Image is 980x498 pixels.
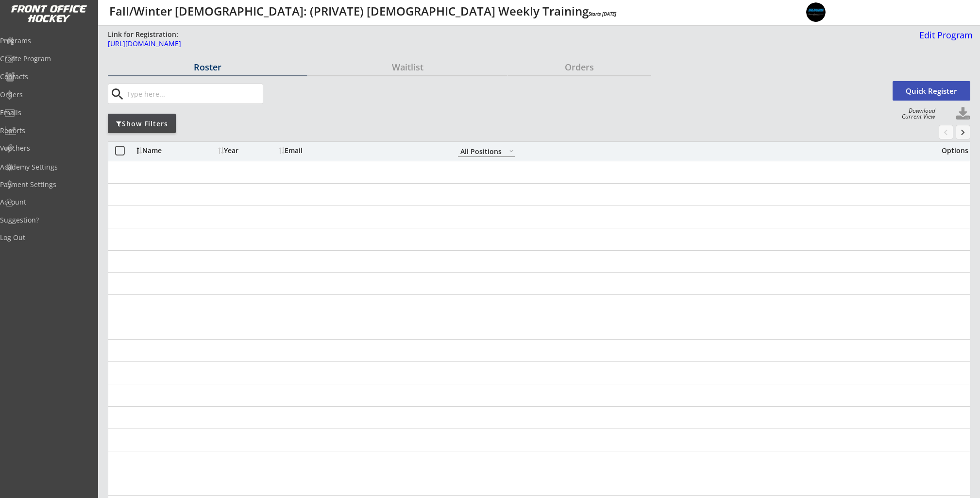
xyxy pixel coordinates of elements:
[915,31,973,39] div: Edit Program
[934,147,968,154] div: Options
[939,125,953,139] button: chevron_left
[108,40,597,52] a: [URL][DOMAIN_NAME]
[125,84,263,103] input: Type here...
[508,63,651,71] div: Orders
[279,147,366,154] div: Email
[308,63,507,71] div: Waitlist
[109,86,125,102] button: search
[108,119,176,129] div: Show Filters
[956,107,970,121] button: Click to download full roster. Your browser settings may try to block it, check your security set...
[136,147,216,154] div: Name
[108,30,180,39] div: Link for Registration:
[218,147,276,154] div: Year
[108,63,307,71] div: Roster
[956,125,970,139] button: keyboard_arrow_right
[893,81,970,101] button: Quick Register
[897,108,935,120] div: Download Current View
[589,10,616,17] em: Starts [DATE]
[108,40,597,47] div: [URL][DOMAIN_NAME]
[915,31,973,48] a: Edit Program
